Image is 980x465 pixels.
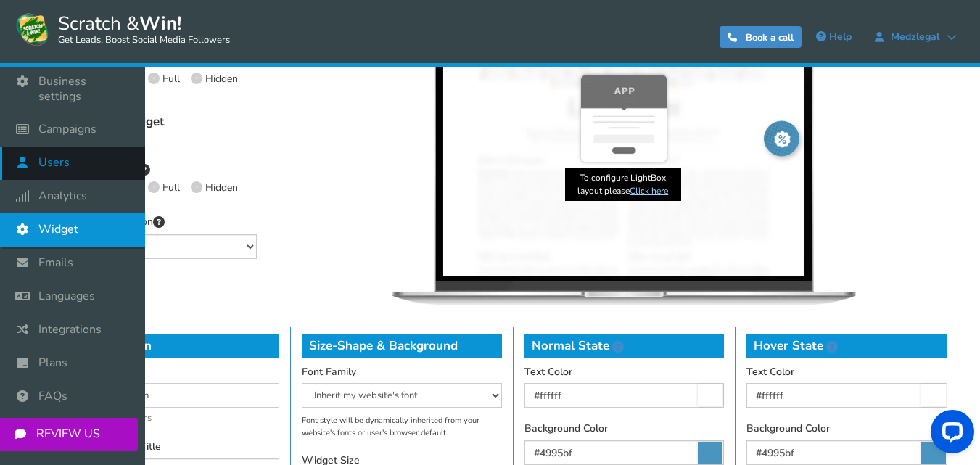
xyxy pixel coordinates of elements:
label: Text Color [524,366,572,379]
label: Font Family [302,366,356,379]
h4: Mobile widget [83,112,281,132]
a: Scratch &Win! Get Leads, Boost Social Media Followers [15,11,230,47]
label: Text Color [746,366,794,379]
span: Analytics [38,189,87,204]
iframe: LiveChat chat widget [919,404,980,465]
span: REVIEW US [36,427,100,442]
a: Help [809,25,859,49]
img: img-widget-icon.webp [774,131,791,147]
a: Click here [630,185,668,197]
small: Get Leads, Boost Social Media Followers [58,35,230,46]
span: Business settings [38,74,131,104]
span: Help [829,30,852,44]
h4: Size-Shape & Background [302,334,502,358]
span: Plans [38,355,67,371]
h4: Text & Icon [79,334,279,358]
img: Scratch and Win [15,11,51,47]
strong: Win! [139,11,181,36]
h4: Hover State [746,334,947,358]
h4: Normal State [524,334,725,358]
span: remaining chars [79,411,279,426]
span: Full [162,72,180,86]
span: Languages [38,289,95,304]
a: Book a call [720,26,802,48]
span: Campaigns [38,122,96,137]
span: FAQs [38,389,67,404]
label: Background Color [524,422,608,436]
span: Full [162,181,180,194]
span: Emails [38,255,73,271]
div: Font style will be dynamically inherited from your website's fonts or user's browser default. [302,415,502,439]
span: Medzlegal [884,31,947,43]
span: Hidden [205,72,238,86]
label: Background Color [746,422,830,436]
span: Hidden [205,181,238,194]
span: Integrations [38,322,102,337]
span: Widget [38,222,78,237]
span: Scratch & [51,11,230,47]
span: Users [38,155,70,170]
span: Book a call [746,31,794,44]
span: To configure LightBox layout please [565,168,681,201]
